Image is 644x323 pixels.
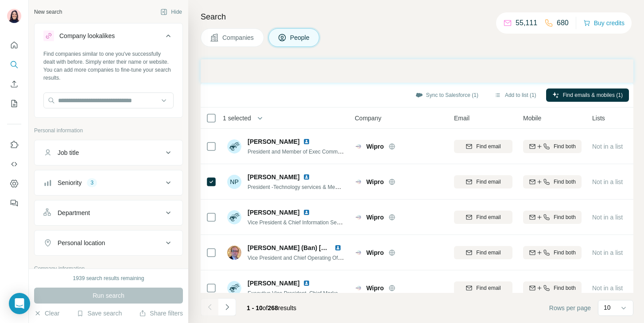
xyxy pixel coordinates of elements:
span: Not in a list [592,249,623,256]
span: Wipro [366,284,384,292]
button: Search [7,57,21,73]
span: 1 selected [223,114,251,123]
span: [PERSON_NAME] (Ban) [PERSON_NAME] [248,244,371,251]
p: 680 [557,18,569,28]
div: Find companies similar to one you've successfully dealt with before. Simply enter their name or w... [43,50,174,82]
img: Avatar [227,246,241,260]
button: My lists [7,96,21,112]
span: Wipro [366,248,384,257]
span: Not in a list [592,178,623,185]
span: Wipro [366,213,384,222]
button: Department [35,202,182,223]
span: Company [355,114,381,123]
span: [PERSON_NAME] [248,137,299,146]
span: Rows per page [549,304,591,312]
button: Enrich CSV [7,76,21,92]
span: President and Member of Exec Committee, Global Head Applications and Data Business [248,148,456,155]
button: Find both [523,211,582,224]
span: Find both [554,213,576,221]
div: Job title [58,148,79,157]
img: LinkedIn logo [303,209,310,216]
p: 55,111 [516,18,537,28]
img: LinkedIn logo [303,138,310,145]
img: Logo of Wipro [355,285,362,292]
span: Mobile [523,114,541,123]
span: Find both [554,142,576,150]
div: New search [34,8,62,16]
div: Personal location [58,238,105,247]
span: Find email [476,249,500,257]
span: Wipro [366,142,384,151]
img: LinkedIn logo [303,280,310,287]
span: [PERSON_NAME] [248,173,299,181]
span: 268 [268,304,278,311]
h4: Search [201,11,633,23]
span: Wipro [366,177,384,186]
span: Vice President & Chief Information Security Officer [248,219,366,226]
button: Company lookalikes [35,25,182,50]
p: Personal information [34,127,183,135]
span: People [290,33,310,42]
button: Personal location [35,232,182,254]
img: Avatar [227,210,241,224]
button: Clear [34,309,59,318]
span: Not in a list [592,214,623,221]
button: Find both [523,281,582,295]
button: Sync to Salesforce (1) [409,88,485,102]
span: Find both [554,178,576,186]
img: Logo of Wipro [355,143,362,150]
span: President -Technology services & Member executive board [248,183,386,190]
button: Find both [523,246,582,259]
button: Add to list (1) [488,88,543,102]
span: Find email [476,284,500,292]
p: 10 [604,303,611,312]
button: Seniority3 [35,172,182,193]
div: Seniority [58,178,81,187]
span: Find both [554,249,576,257]
button: Dashboard [7,176,21,192]
button: Find email [454,211,512,224]
img: Logo of Wipro [355,214,362,221]
span: Not in a list [592,285,623,292]
img: Logo of Wipro [355,249,362,256]
iframe: Banner [201,59,633,83]
button: Hide [154,5,188,19]
div: Open Intercom Messenger [9,293,30,314]
span: Find emails & mobiles (1) [563,91,623,99]
span: Find email [476,213,500,221]
img: Logo of Wipro [355,178,362,185]
button: Find emails & mobiles (1) [546,88,629,102]
button: Find email [454,175,512,188]
img: Avatar [227,139,241,154]
img: Avatar [227,281,241,295]
span: Companies [222,33,255,42]
span: Find email [476,142,500,150]
button: Save search [77,309,122,318]
div: Company lookalikes [59,31,115,40]
button: Navigate to next page [218,298,236,316]
p: Company information [34,265,183,273]
img: LinkedIn logo [334,244,341,251]
span: Email [454,114,469,123]
button: Use Surfe on LinkedIn [7,137,21,153]
div: 1939 search results remaining [73,274,144,282]
div: Department [58,208,90,217]
button: Find email [454,140,512,153]
button: Quick start [7,37,21,53]
span: [PERSON_NAME] [248,279,299,288]
span: Lists [592,114,605,123]
img: LinkedIn logo [303,173,310,181]
button: Find both [523,140,582,153]
span: Not in a list [592,143,623,150]
div: NP [227,175,241,189]
span: 1 - 10 [247,304,263,311]
button: Find both [523,175,582,188]
img: Avatar [7,9,21,23]
button: Buy credits [583,17,625,29]
span: Vice President and Chief Operating Officer, Capital Markets and Insurance [248,254,423,261]
span: Find both [554,284,576,292]
span: of [263,304,268,311]
button: Share filters [139,309,183,318]
button: Find email [454,246,512,259]
button: Use Surfe API [7,156,21,172]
